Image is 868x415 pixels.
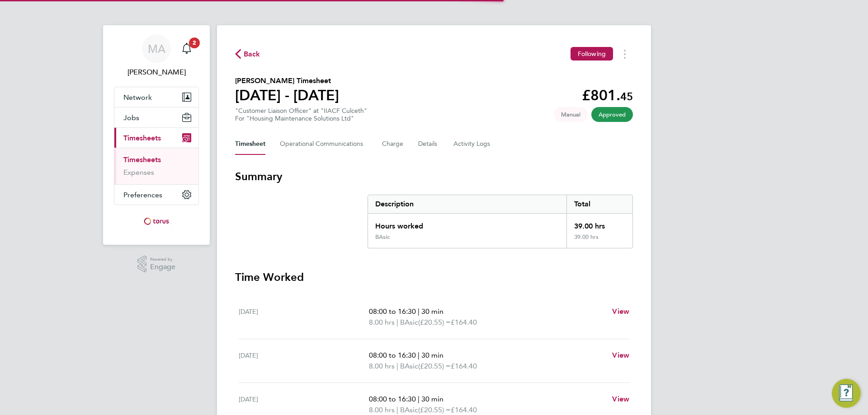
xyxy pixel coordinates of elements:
a: 2 [178,34,196,63]
h3: Time Worked [235,270,633,284]
h3: Summary [235,169,633,184]
nav: Main navigation [103,25,210,245]
button: Charge [382,133,404,155]
button: Back [235,48,260,60]
div: BAsic [375,233,390,241]
span: This timesheet has been approved. [591,107,633,122]
div: Hours worked [368,214,566,233]
button: Details [418,133,439,155]
span: This timesheet was manually created. [554,107,588,122]
app-decimal: £801. [582,87,633,104]
div: [DATE] [239,306,369,328]
div: Timesheets [114,148,198,184]
span: Back [244,49,260,60]
span: 45 [620,90,633,103]
span: 30 min [421,395,443,403]
span: Following [578,50,606,58]
span: Network [123,93,152,102]
span: | [396,318,398,326]
span: | [418,351,420,359]
span: 08:00 to 16:30 [369,307,416,316]
a: MA[PERSON_NAME] [114,34,199,78]
span: 08:00 to 16:30 [369,395,416,403]
button: Network [114,87,198,107]
span: 8.00 hrs [369,362,395,370]
span: Engage [150,263,175,271]
span: Molly Addison [114,67,199,78]
h1: [DATE] - [DATE] [235,86,339,104]
button: Operational Communications [280,133,368,155]
span: £164.40 [451,406,477,414]
button: Following [571,47,613,61]
div: Description [368,195,566,213]
span: View [612,307,629,316]
span: £164.40 [451,362,477,370]
h2: [PERSON_NAME] Timesheet [235,75,339,86]
a: View [612,350,629,361]
span: 08:00 to 16:30 [369,351,416,359]
a: Go to home page [114,214,199,228]
a: View [612,306,629,317]
div: 39.00 hrs [566,214,632,233]
span: View [612,351,629,359]
button: Preferences [114,185,198,205]
a: View [612,394,629,405]
button: Engage Resource Center [832,379,861,408]
span: 30 min [421,307,443,316]
span: Powered by [150,256,175,263]
span: (£20.55) = [418,406,451,414]
a: Expenses [123,168,154,177]
div: Total [566,195,632,213]
span: | [418,307,420,316]
span: Timesheets [123,134,161,142]
button: Jobs [114,107,198,127]
div: 39.00 hrs [566,233,632,248]
span: 8.00 hrs [369,318,395,326]
img: torus-logo-retina.png [141,214,172,228]
span: (£20.55) = [418,318,451,326]
span: | [396,362,398,370]
a: Timesheets [123,155,161,164]
span: 30 min [421,351,443,359]
div: "Customer Liaison Officer" at "IIACF Culceth" [235,107,367,122]
span: 2 [189,37,200,48]
span: Preferences [123,191,162,199]
a: Powered byEngage [137,256,176,273]
button: Timesheets [114,128,198,148]
span: | [396,406,398,414]
div: For "Housing Maintenance Solutions Ltd" [235,115,367,122]
span: Jobs [123,113,139,122]
button: Activity Logs [453,133,491,155]
span: BAsic [400,361,418,372]
span: BAsic [400,317,418,328]
span: | [418,395,420,403]
span: 8.00 hrs [369,406,395,414]
div: [DATE] [239,350,369,372]
span: MA [148,43,165,55]
span: View [612,395,629,403]
span: £164.40 [451,318,477,326]
button: Timesheet [235,133,265,155]
button: Timesheets Menu [617,47,633,61]
span: (£20.55) = [418,362,451,370]
div: Summary [368,195,633,248]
